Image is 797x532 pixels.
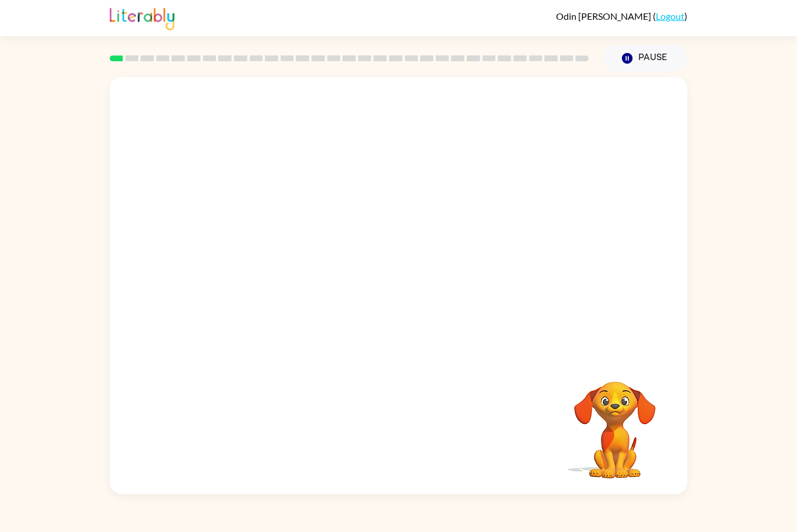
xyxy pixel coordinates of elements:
[110,5,174,30] img: Literably
[557,363,673,480] video: Your browser must support playing .mp4 files to use Literably. Please try using another browser.
[603,45,687,72] button: Pause
[556,10,653,22] span: Odin [PERSON_NAME]
[656,10,684,22] a: Logout
[556,10,687,22] div: ( )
